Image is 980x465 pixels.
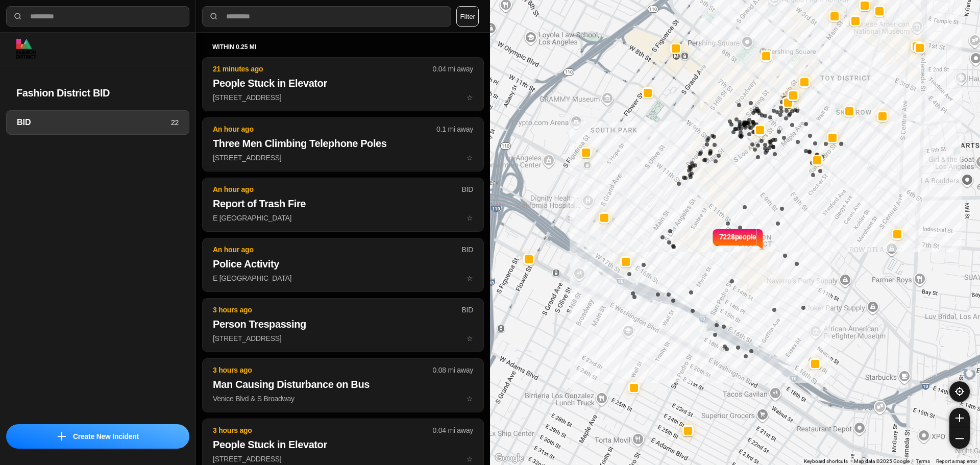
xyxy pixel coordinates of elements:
[436,124,473,134] p: 0.1 mi away
[213,244,461,255] p: An hour ago
[955,434,964,443] img: zoom-out
[467,334,473,342] span: star
[16,39,36,59] img: logo
[461,184,473,194] p: BID
[171,117,179,128] p: 22
[73,431,139,442] p: Create New Incident
[467,395,473,403] span: star
[202,394,484,403] a: 3 hours ago0.08 mi awayMan Causing Disturbance on BusVenice Blvd & S Broadwaystar
[213,64,433,74] p: 21 minutes ago
[202,57,484,111] button: 21 minutes ago0.04 mi awayPeople Stuck in Elevator[STREET_ADDRESS]star
[213,184,461,194] p: An hour ago
[433,365,473,375] p: 0.08 mi away
[955,387,964,396] img: recenter
[16,86,179,100] h2: Fashion District BID
[467,455,473,463] span: star
[202,298,484,352] button: 3 hours agoBIDPerson Trespassing[STREET_ADDRESS]star
[493,452,526,465] a: Open this area in Google Maps (opens a new window)
[202,117,484,172] button: An hour ago0.1 mi awayThree Men Climbing Telephone Poles[STREET_ADDRESS]star
[467,154,473,162] span: star
[467,93,473,102] span: star
[213,454,473,464] p: [STREET_ADDRESS]
[209,11,219,21] img: search
[461,305,473,315] p: BID
[202,334,484,342] a: 3 hours agoBIDPerson Trespassing[STREET_ADDRESS]star
[13,11,23,21] img: search
[58,432,66,440] img: icon
[949,381,970,402] button: recenter
[719,232,757,254] p: 7228 people
[213,153,473,163] p: [STREET_ADDRESS]
[213,213,473,223] p: E [GEOGRAPHIC_DATA]
[433,425,473,435] p: 0.04 mi away
[949,408,970,428] button: zoom-in
[202,93,484,102] a: 21 minutes ago0.04 mi awayPeople Stuck in Elevator[STREET_ADDRESS]star
[213,197,473,211] h2: Report of Trash Fire
[202,178,484,232] button: An hour agoBIDReport of Trash FireE [GEOGRAPHIC_DATA]star
[202,454,484,463] a: 3 hours ago0.04 mi awayPeople Stuck in Elevator[STREET_ADDRESS]star
[213,124,436,134] p: An hour ago
[467,214,473,222] span: star
[213,437,473,452] h2: People Stuck in Elevator
[456,6,479,27] button: Filter
[213,333,473,344] p: [STREET_ADDRESS]
[493,452,526,465] img: Google
[202,358,484,412] button: 3 hours ago0.08 mi awayMan Causing Disturbance on BusVenice Blvd & S Broadwaystar
[955,414,964,422] img: zoom-in
[6,110,189,135] a: BID22
[213,365,433,375] p: 3 hours ago
[202,153,484,162] a: An hour ago0.1 mi awayThree Men Climbing Telephone Poles[STREET_ADDRESS]star
[213,92,473,103] p: [STREET_ADDRESS]
[213,136,473,151] h2: Three Men Climbing Telephone Poles
[213,317,473,331] h2: Person Trespassing
[213,305,461,315] p: 3 hours ago
[213,273,473,283] p: E [GEOGRAPHIC_DATA]
[202,238,484,292] button: An hour agoBIDPolice ActivityE [GEOGRAPHIC_DATA]star
[213,76,473,90] h2: People Stuck in Elevator
[202,274,484,282] a: An hour agoBIDPolice ActivityE [GEOGRAPHIC_DATA]star
[213,377,473,391] h2: Man Causing Disturbance on Bus
[756,228,764,250] img: notch
[854,458,910,464] span: Map data ©2025 Google
[17,116,171,129] h3: BID
[433,64,473,74] p: 0.04 mi away
[712,228,719,250] img: notch
[467,274,473,282] span: star
[804,458,848,465] button: Keyboard shortcuts
[202,213,484,222] a: An hour agoBIDReport of Trash FireE [GEOGRAPHIC_DATA]star
[6,424,189,449] button: iconCreate New Incident
[212,43,474,51] h5: within 0.25 mi
[461,244,473,255] p: BID
[936,458,977,464] a: Report a map error
[213,425,433,435] p: 3 hours ago
[949,428,970,449] button: zoom-out
[213,257,473,271] h2: Police Activity
[213,394,473,404] p: Venice Blvd & S Broadway
[916,458,930,464] a: Terms (opens in new tab)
